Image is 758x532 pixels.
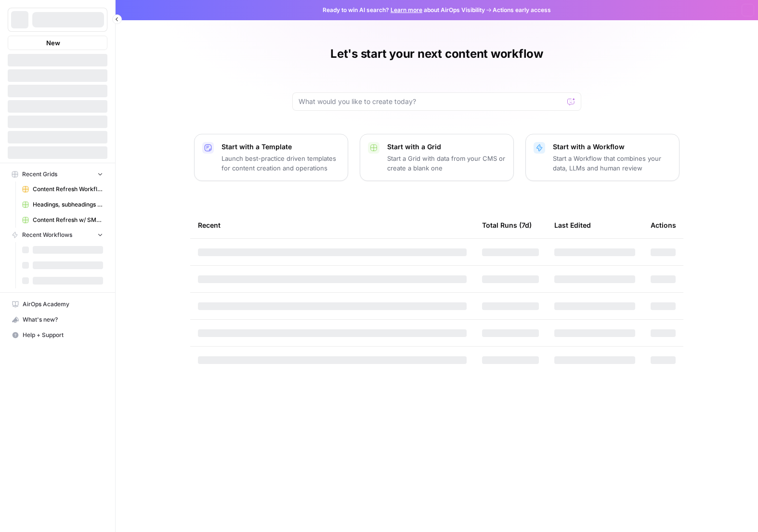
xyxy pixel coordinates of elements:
[482,212,532,238] div: Total Runs (7d)
[8,167,107,182] button: Recent Grids
[323,6,485,14] span: Ready to win AI search? about AirOps Visibility
[330,46,543,62] h1: Let's start your next content workflow
[553,154,671,173] p: Start a Workflow that combines your data, LLMs and human review
[360,134,514,181] button: Start with a GridStart a Grid with data from your CMS or create a blank one
[33,200,103,209] span: Headings, subheadings & related KWs - [PERSON_NAME]
[553,142,671,152] p: Start with a Workflow
[22,170,57,179] span: Recent Grids
[651,212,676,238] div: Actions
[554,212,591,238] div: Last Edited
[8,297,107,312] a: AirOps Academy
[387,142,506,152] p: Start with a Grid
[18,197,107,212] a: Headings, subheadings & related KWs - [PERSON_NAME]
[18,182,107,197] a: Content Refresh Workflow
[299,97,563,106] input: What would you like to create today?
[198,212,467,238] div: Recent
[391,6,422,13] a: Learn more
[22,231,72,239] span: Recent Workflows
[222,154,340,173] p: Launch best-practice driven templates for content creation and operations
[387,154,506,173] p: Start a Grid with data from your CMS or create a blank one
[525,134,680,181] button: Start with a WorkflowStart a Workflow that combines your data, LLMs and human review
[8,312,107,327] div: What's new?
[23,300,103,309] span: AirOps Academy
[222,142,340,152] p: Start with a Template
[8,36,107,50] button: New
[8,312,107,327] button: What's new?
[18,212,107,228] a: Content Refresh w/ SME input - [PERSON_NAME]
[46,38,60,48] span: New
[33,216,103,224] span: Content Refresh w/ SME input - [PERSON_NAME]
[8,228,107,242] button: Recent Workflows
[23,331,103,339] span: Help + Support
[194,134,348,181] button: Start with a TemplateLaunch best-practice driven templates for content creation and operations
[8,327,107,343] button: Help + Support
[493,6,551,14] span: Actions early access
[33,185,103,194] span: Content Refresh Workflow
